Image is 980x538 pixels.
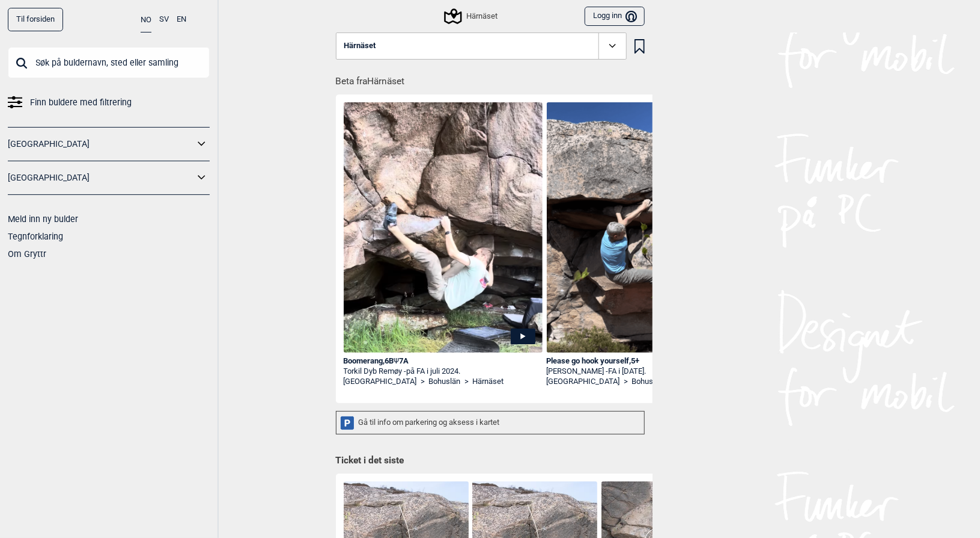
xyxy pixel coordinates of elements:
a: [GEOGRAPHIC_DATA] [344,377,417,387]
img: Torkil på Boomerang [344,102,543,371]
span: på FA i juli 2024. [407,366,461,376]
div: Torkil Dyb Remøy - [344,366,543,377]
a: Meld inn ny bulder [8,214,78,224]
button: Härnäset [336,32,627,60]
input: Søk på buldernavn, sted eller samling [8,47,210,78]
a: Tegnforklaring [8,232,63,241]
span: > [624,377,628,387]
a: Bohuslän [632,377,664,387]
span: Ψ [394,356,400,365]
button: SV [159,8,169,31]
div: Härnäset [446,9,498,23]
h1: Ticket i det siste [336,454,645,468]
button: Logg inn [585,7,644,26]
a: [GEOGRAPHIC_DATA] [547,377,620,387]
a: Finn buldere med filtrering [8,94,210,111]
div: Please go hook yourself , 5+ [547,356,746,366]
a: [GEOGRAPHIC_DATA] [8,135,194,153]
span: FA i [DATE]. [609,366,647,376]
div: [PERSON_NAME] - [547,366,746,377]
a: Härnäset [473,377,504,387]
img: Please go hook yourself Tina Jorgensen [547,102,746,388]
a: [GEOGRAPHIC_DATA] [8,169,194,187]
a: Bohuslän [429,377,461,387]
div: Boomerang , 6B 7A [344,356,543,366]
button: EN [177,8,186,31]
div: Gå til info om parkering og aksess i kartet [336,411,645,434]
span: Härnäset [344,42,376,51]
span: Finn buldere med filtrering [30,94,132,111]
span: > [421,377,425,387]
span: > [464,377,469,387]
button: NO [141,8,151,32]
h1: Beta fra Härnäset [336,67,653,88]
a: Til forsiden [8,8,63,31]
a: Om Gryttr [8,249,46,259]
